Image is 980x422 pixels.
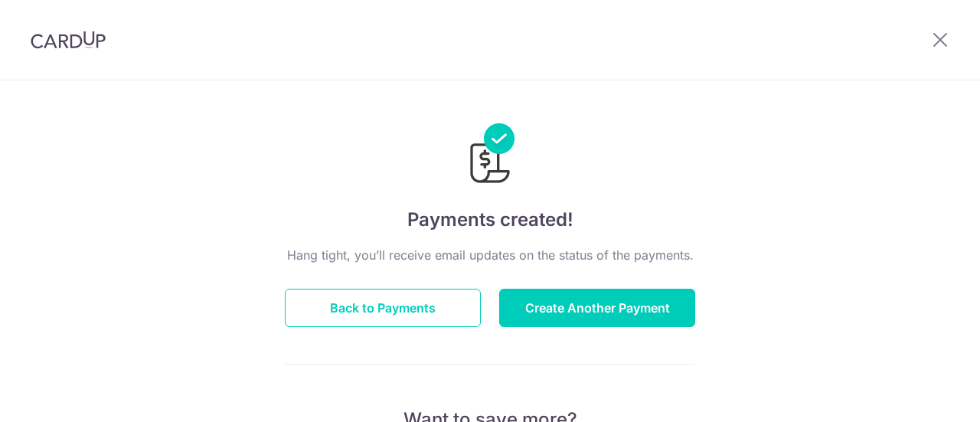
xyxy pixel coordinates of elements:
img: Payments [465,123,514,188]
button: Back to Payments [285,289,481,327]
h4: Payments created! [285,206,695,234]
img: CardUp [31,31,106,49]
button: Create Another Payment [499,289,695,327]
p: Hang tight, you’ll receive email updates on the status of the payments. [285,246,695,264]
